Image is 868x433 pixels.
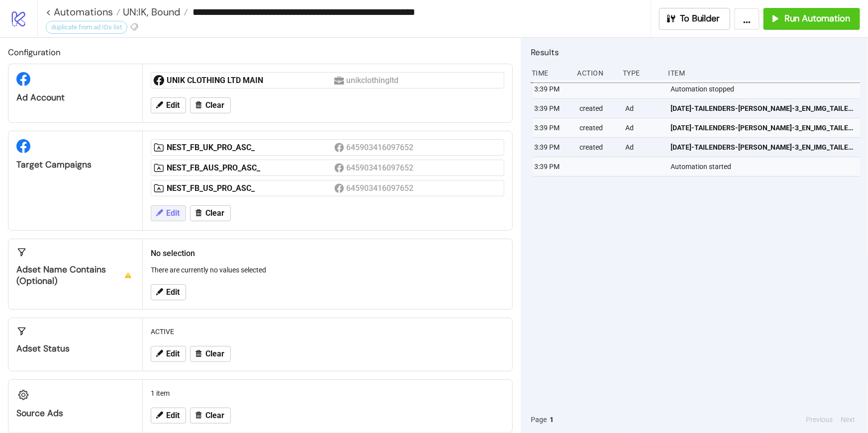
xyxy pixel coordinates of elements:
[8,46,513,59] h2: Configuration
[670,80,863,98] div: Automation stopped
[205,101,224,110] span: Clear
[167,163,334,173] div: NEST_FB_AUS_PRO_ASC_
[147,322,508,341] div: ACTIVE
[624,99,663,118] div: Ad
[671,122,856,133] span: [DATE]-TAILENDERS-[PERSON_NAME]-3_EN_IMG_TAILENDERS_CP_02092025_ALLG_CC_SC24_None__
[205,411,224,420] span: Clear
[16,408,134,419] div: Source Ads
[671,118,856,137] a: [DATE]-TAILENDERS-[PERSON_NAME]-3_EN_IMG_TAILENDERS_CP_02092025_ALLG_CC_SC24_None__
[764,8,860,30] button: Run Automation
[784,13,850,24] span: Run Automation
[151,408,186,424] button: Edit
[624,138,663,157] div: Ad
[166,288,180,297] span: Edit
[167,75,334,86] div: UNIK CLOTHING LTD MAIN
[670,157,863,176] div: Automation started
[167,183,334,194] div: NEST_FB_US_PRO_ASC_
[531,414,547,425] span: Page
[46,21,127,34] div: duplicate from ad IDs list
[803,414,836,425] button: Previous
[579,118,618,137] div: created
[120,7,188,17] a: UN:IK, Bound
[671,103,856,114] span: [DATE]-TAILENDERS-[PERSON_NAME]-3_EN_IMG_TAILENDERS_CP_02092025_ALLG_CC_SC24_None__
[151,284,186,300] button: Edit
[166,411,180,420] span: Edit
[151,264,504,275] p: There are currently no values selected
[151,346,186,362] button: Edit
[531,46,860,59] h2: Results
[46,7,120,17] a: < Automations
[346,141,415,154] div: 645903416097652
[671,138,856,157] a: [DATE]-TAILENDERS-[PERSON_NAME]-3_EN_IMG_TAILENDERS_CP_02092025_ALLG_CC_SC24_None__
[190,97,231,113] button: Clear
[659,8,731,30] button: To Builder
[533,99,572,118] div: 3:39 PM
[205,209,224,218] span: Clear
[533,157,572,176] div: 3:39 PM
[120,5,181,18] span: UN:IK, Bound
[16,92,134,103] div: Ad Account
[16,343,134,354] div: Adset Status
[622,64,661,83] div: Type
[190,205,231,221] button: Clear
[16,159,134,171] div: Target Campaigns
[624,118,663,137] div: Ad
[16,264,134,287] div: Adset Name contains (optional)
[533,80,572,98] div: 3:39 PM
[190,346,231,362] button: Clear
[533,118,572,137] div: 3:39 PM
[577,64,615,83] div: Action
[167,142,334,153] div: NEST_FB_UK_PRO_ASC_
[531,64,570,83] div: Time
[579,138,618,157] div: created
[151,247,504,260] h2: No selection
[190,408,231,424] button: Clear
[838,414,858,425] button: Next
[547,414,557,425] button: 1
[668,64,861,83] div: Item
[147,384,508,403] div: 1 item
[579,99,618,118] div: created
[166,349,180,358] span: Edit
[166,209,180,218] span: Edit
[734,8,760,30] button: ...
[346,182,415,194] div: 645903416097652
[151,97,186,113] button: Edit
[151,205,186,221] button: Edit
[205,349,224,358] span: Clear
[680,13,720,24] span: To Builder
[671,99,856,118] a: [DATE]-TAILENDERS-[PERSON_NAME]-3_EN_IMG_TAILENDERS_CP_02092025_ALLG_CC_SC24_None__
[346,74,400,87] div: unikclothingltd
[346,162,415,174] div: 645903416097652
[533,138,572,157] div: 3:39 PM
[166,101,180,110] span: Edit
[671,142,856,153] span: [DATE]-TAILENDERS-[PERSON_NAME]-3_EN_IMG_TAILENDERS_CP_02092025_ALLG_CC_SC24_None__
